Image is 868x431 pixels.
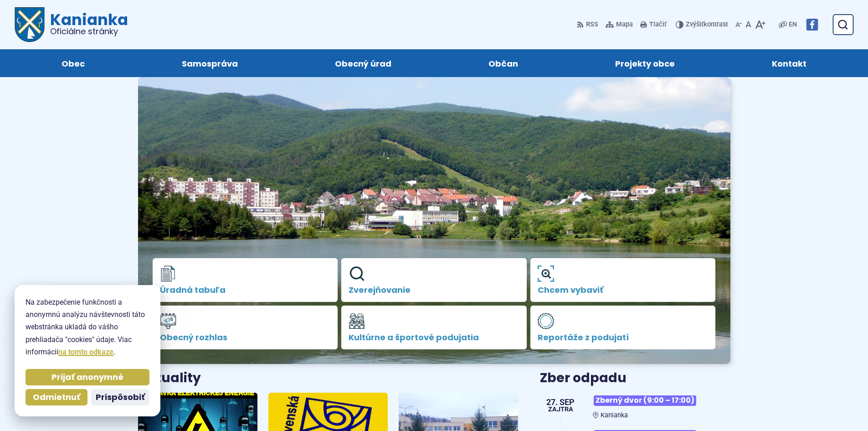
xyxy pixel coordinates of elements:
[153,306,338,349] a: Obecný rozhlas
[538,286,709,295] span: Chcem vybaviť
[744,15,753,34] button: Nastaviť pôvodnú veľkosť písma
[530,258,716,302] a: Chcem vybaviť
[594,395,696,406] span: Zberný dvor (9:00 – 17:00)
[15,7,45,42] img: Prejsť na domovskú stránku
[58,348,113,356] a: na tomto odkaze
[22,49,124,77] a: Obec
[26,389,87,405] button: Odmietnuť
[540,392,730,419] a: Zberný dvor (9:00 – 17:00) Kanianka 27. sep Zajtra
[341,306,527,349] a: Kultúrne a športové podujatia
[546,398,575,406] span: 27. sep
[789,19,797,30] span: EN
[33,392,80,403] span: Odmietnuť
[50,27,128,36] span: Oficiálne stránky
[615,49,675,77] span: Projekty obce
[604,15,635,34] a: Mapa
[772,49,806,77] span: Kontakt
[349,286,519,295] span: Zverejňovanie
[676,15,730,34] button: Zvýšiťkontrast
[638,15,668,34] button: Tlačiť
[488,49,518,77] span: Občan
[753,15,767,34] button: Zväčšiť veľkosť písma
[96,392,145,403] span: Prispôsobiť
[734,15,744,34] button: Zmenšiť veľkosť písma
[26,369,149,385] button: Prijať anonymné
[546,406,575,413] span: Zajtra
[160,333,331,342] span: Obecný rozhlas
[449,49,558,77] a: Občan
[787,19,799,30] a: EN
[45,12,128,36] h1: Kanianka
[160,286,331,295] span: Úradná tabuľa
[576,49,714,77] a: Projekty obce
[142,49,277,77] a: Samospráva
[577,15,600,34] a: RSS
[335,49,391,77] span: Obecný úrad
[153,258,338,302] a: Úradná tabuľa
[295,49,431,77] a: Obecný úrad
[538,333,709,342] span: Reportáže z podujatí
[601,411,628,419] span: Kanianka
[182,49,238,77] span: Samospráva
[26,296,149,358] p: Na zabezpečenie funkčnosti a anonymnú analýzu návštevnosti táto webstránka ukladá do vášho prehli...
[138,371,201,385] h3: Aktuality
[733,49,846,77] a: Kontakt
[806,19,818,31] img: Prejsť na Facebook stránku
[51,372,123,383] span: Prijať anonymné
[686,21,704,28] span: Zvýšiť
[349,333,519,342] span: Kultúrne a športové podujatia
[91,389,149,405] button: Prispôsobiť
[616,19,633,30] span: Mapa
[686,21,728,29] span: kontrast
[540,371,730,385] h3: Zber odpadu
[530,306,716,349] a: Reportáže z podujatí
[649,21,667,29] span: Tlačiť
[15,7,128,42] a: Logo Kanianka, prejsť na domovskú stránku.
[62,49,85,77] span: Obec
[586,19,598,30] span: RSS
[341,258,527,302] a: Zverejňovanie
